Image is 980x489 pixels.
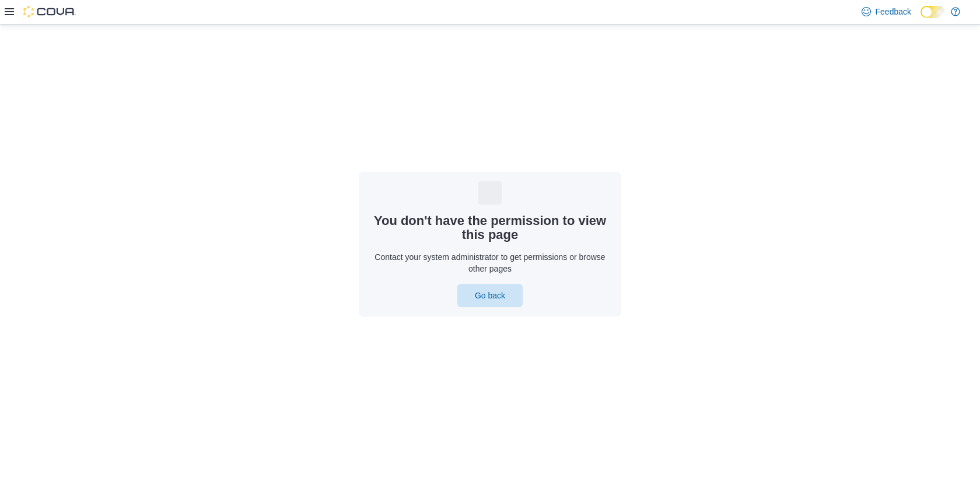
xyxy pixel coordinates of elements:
[368,214,612,242] h3: You don't have the permission to view this page
[921,6,945,18] input: Dark Mode
[475,290,505,301] span: Go back
[876,6,911,17] span: Feedback
[457,284,523,307] button: Go back
[23,6,76,17] img: Cova
[368,251,612,275] p: Contact your system administrator to get permissions or browse other pages
[921,18,921,19] span: Dark Mode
